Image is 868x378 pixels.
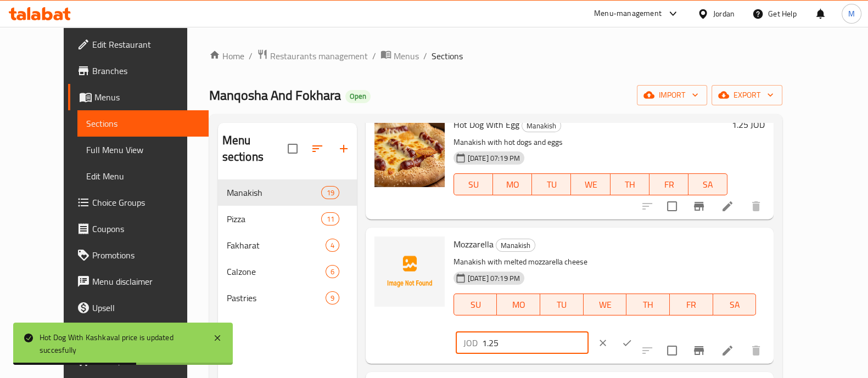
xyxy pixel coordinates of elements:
[721,200,734,213] a: Edit menu item
[322,188,338,198] span: 19
[453,255,756,269] p: Manakish with melted mozzarella cheese
[615,177,645,193] span: TH
[615,331,639,355] button: ok
[501,297,536,313] span: MO
[326,267,339,277] span: 6
[345,92,371,101] span: Open
[218,175,357,315] nav: Menu sections
[372,49,376,63] li: /
[86,117,200,130] span: Sections
[326,265,339,278] div: items
[86,143,200,156] span: Full Menu View
[326,293,339,303] span: 9
[227,291,326,304] span: Pastries
[545,297,579,313] span: TU
[94,91,200,104] span: Menus
[458,297,493,313] span: SU
[92,196,200,209] span: Choice Groups
[594,7,662,20] div: Menu-management
[453,294,497,315] button: SU
[670,294,713,315] button: FR
[646,88,698,102] span: import
[68,58,209,84] a: Branches
[532,173,571,195] button: TU
[322,214,338,224] span: 11
[209,83,341,108] span: Manqosha And Fokhara
[218,232,357,258] div: Fakharat4
[463,336,478,349] p: JOD
[77,110,209,137] a: Sections
[848,8,855,20] span: M
[496,239,535,252] span: Manakish
[540,294,584,315] button: TU
[68,295,209,321] a: Upsell
[394,49,419,63] span: Menus
[270,49,368,63] span: Restaurants management
[575,177,606,193] span: WE
[713,294,757,315] button: SA
[637,85,707,105] button: import
[92,301,200,314] span: Upsell
[482,332,589,354] input: Please enter price
[68,216,209,242] a: Coupons
[227,265,326,278] span: Calzone
[92,249,200,262] span: Promotions
[92,354,200,367] span: Grocery Checklist
[326,239,339,252] div: items
[209,49,783,63] nav: breadcrumb
[227,239,326,252] span: Fakharat
[380,49,419,63] a: Menus
[432,49,463,63] span: Sections
[77,137,209,163] a: Full Menu View
[345,90,371,103] div: Open
[374,117,445,187] img: Hot Dog With Egg
[660,339,684,362] span: Select to update
[92,64,200,77] span: Branches
[218,285,357,311] div: Pastries9
[374,236,445,307] img: Mozzarella
[453,116,519,133] span: Hot Dog With Egg
[493,173,532,195] button: MO
[304,136,331,162] span: Sort sections
[321,186,339,199] div: items
[257,49,368,63] a: Restaurants management
[631,297,665,313] span: TH
[522,119,561,132] div: Manakish
[209,49,244,63] a: Home
[743,337,769,364] button: delete
[686,193,712,219] button: Branch-specific-item
[522,120,561,132] span: Manakish
[496,239,535,252] div: Manakish
[743,193,769,219] button: delete
[649,173,688,195] button: FR
[686,337,712,364] button: Branch-specific-item
[626,294,670,315] button: TH
[654,177,684,193] span: FR
[249,49,253,63] li: /
[674,297,709,313] span: FR
[611,173,649,195] button: TH
[227,186,322,199] div: Manakish
[281,137,304,160] span: Select all sections
[497,294,540,315] button: MO
[571,173,610,195] button: WE
[68,242,209,268] a: Promotions
[227,212,322,225] span: Pizza
[732,117,765,132] h6: 1.25 JOD
[453,236,494,252] span: Mozzarella
[326,291,339,304] div: items
[77,163,209,189] a: Edit Menu
[92,38,200,51] span: Edit Restaurant
[423,49,427,63] li: /
[721,344,734,357] a: Edit menu item
[463,273,524,284] span: [DATE] 07:19 PM
[453,136,727,149] p: Manakish with hot dogs and eggs
[693,177,723,193] span: SA
[68,31,209,58] a: Edit Restaurant
[222,132,288,165] h2: Menu sections
[68,268,209,295] a: Menu disclaimer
